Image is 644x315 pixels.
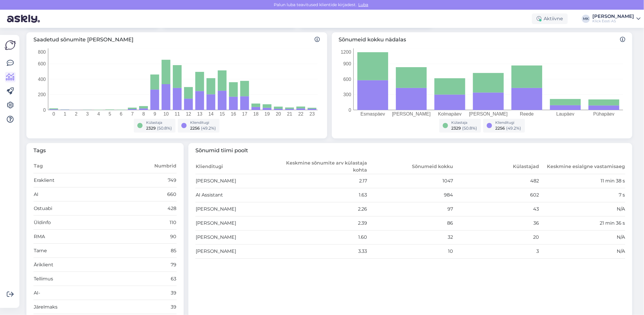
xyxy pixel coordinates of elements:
[462,126,477,131] span: ( 50.8 %)
[582,15,590,23] div: MK
[141,300,177,314] td: 39
[281,159,367,174] th: Keskmine sõnumite arv külastaja kohta
[197,111,202,116] tspan: 13
[195,159,281,174] th: Klienditugi
[281,202,367,216] td: 2.26
[539,244,625,258] td: N/A
[33,216,141,230] td: Üldinfo
[343,61,351,66] tspan: 900
[496,120,521,125] div: Klienditugi
[33,244,141,258] td: Tarne
[281,230,367,244] td: 1.60
[33,36,320,44] span: Saadetud sõnumite [PERSON_NAME]
[452,126,461,131] span: 2329
[33,147,177,155] span: Tags
[298,111,304,116] tspan: 22
[592,14,640,23] a: [PERSON_NAME]Klick Eesti AS
[163,111,169,116] tspan: 10
[592,14,634,19] div: [PERSON_NAME]
[33,187,141,201] td: AI
[190,120,216,125] div: Klienditugi
[53,111,55,116] tspan: 0
[33,201,141,216] td: Ostuabi
[157,126,172,131] span: ( 50.8 %)
[195,188,281,202] td: AI Assistant
[453,159,539,174] th: Külastajad
[281,216,367,230] td: 2.39
[520,111,534,116] tspan: Reede
[469,111,508,117] tspan: [PERSON_NAME]
[367,244,453,258] td: 10
[453,216,539,230] td: 36
[38,61,46,66] tspan: 600
[339,36,626,44] span: Sõnumeid kokku nädalas
[141,201,177,216] td: 428
[367,230,453,244] td: 32
[438,111,462,116] tspan: Kolmapäev
[539,202,625,216] td: N/A
[142,111,145,116] tspan: 8
[141,244,177,258] td: 85
[33,300,141,314] td: Järelmaks
[539,159,625,174] th: Keskmine esialgne vastamisaeg
[453,188,539,202] td: 602
[109,111,111,116] tspan: 5
[33,159,141,173] th: Tag
[141,230,177,244] td: 90
[367,188,453,202] td: 984
[287,111,292,116] tspan: 21
[367,202,453,216] td: 97
[532,13,568,24] div: Aktiivne
[539,216,625,230] td: 21 min 36 s
[281,244,367,258] td: 3.33
[367,216,453,230] td: 86
[141,173,177,187] td: 749
[141,286,177,300] td: 39
[343,92,351,97] tspan: 300
[86,111,89,116] tspan: 3
[195,202,281,216] td: [PERSON_NAME]
[341,49,351,54] tspan: 1200
[253,111,258,116] tspan: 18
[281,188,367,202] td: 1.63
[539,230,625,244] td: N/A
[75,111,77,116] tspan: 2
[496,126,505,131] span: 2256
[33,230,141,244] td: RMA
[131,111,134,116] tspan: 7
[64,111,66,116] tspan: 1
[120,111,122,116] tspan: 6
[141,187,177,201] td: 660
[195,230,281,244] td: [PERSON_NAME]
[33,258,141,272] td: Äriklient
[349,107,351,112] tspan: 0
[392,111,431,117] tspan: [PERSON_NAME]
[195,244,281,258] td: [PERSON_NAME]
[242,111,247,116] tspan: 17
[367,174,453,188] td: 1047
[146,126,156,131] span: 2329
[43,107,46,112] tspan: 0
[276,111,281,116] tspan: 20
[97,111,100,116] tspan: 4
[367,159,453,174] th: Sõnumeid kokku
[231,111,236,116] tspan: 16
[5,40,16,51] img: Askly Logo
[33,286,141,300] td: AI-
[190,126,200,131] span: 2256
[175,111,180,116] tspan: 11
[141,258,177,272] td: 79
[343,77,351,82] tspan: 600
[310,111,315,116] tspan: 23
[539,188,625,202] td: 7 s
[33,173,141,187] td: Eraklient
[195,174,281,188] td: [PERSON_NAME]
[281,174,367,188] td: 2.17
[38,92,46,97] tspan: 200
[506,126,521,131] span: ( 49.2 %)
[265,111,270,116] tspan: 19
[38,49,46,54] tspan: 800
[360,111,385,116] tspan: Esmaspäev
[357,2,370,7] span: Luba
[195,147,625,155] span: Sõnumid tiimi poolt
